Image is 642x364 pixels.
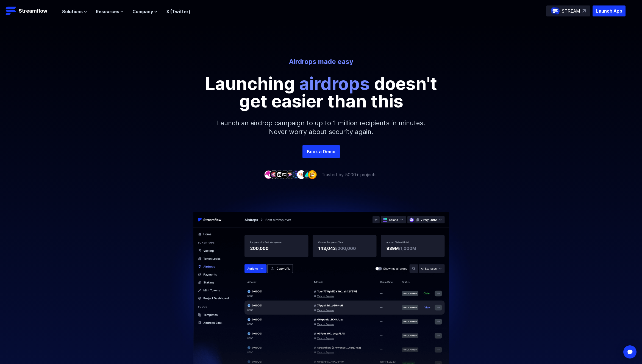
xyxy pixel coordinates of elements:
img: company-4 [280,170,289,179]
img: company-7 [297,170,306,179]
span: Solutions [62,8,83,15]
p: Launch an airdrop campaign to up to 1 million recipients in minutes. Never worry about security a... [203,110,439,145]
div: Open Intercom Messenger [623,345,637,359]
img: top-right-arrow.svg [582,9,586,13]
span: airdrops [299,73,370,94]
img: streamflow-logo-circle.png [551,7,560,15]
button: Resources [96,8,124,15]
a: X (Twitter) [166,9,190,14]
p: Launching doesn't get easier than this [198,75,445,110]
a: Streamflow [5,5,57,16]
img: company-6 [291,170,300,179]
img: Streamflow Logo [5,5,16,16]
p: Streamflow [19,7,47,15]
a: STREAM [546,5,590,16]
img: company-8 [302,170,311,179]
span: Company [132,8,153,15]
img: company-2 [269,170,278,179]
p: Airdrops made easy [169,57,473,66]
img: company-3 [275,170,284,179]
p: STREAM [562,8,580,14]
button: Company [132,8,157,15]
a: Book a Demo [302,145,340,158]
button: Launch App [593,5,626,16]
img: company-9 [308,170,317,179]
img: company-1 [264,170,273,179]
img: company-5 [286,170,295,179]
span: Resources [96,8,119,15]
button: Solutions [62,8,87,15]
p: Trusted by 5000+ projects [322,171,377,178]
